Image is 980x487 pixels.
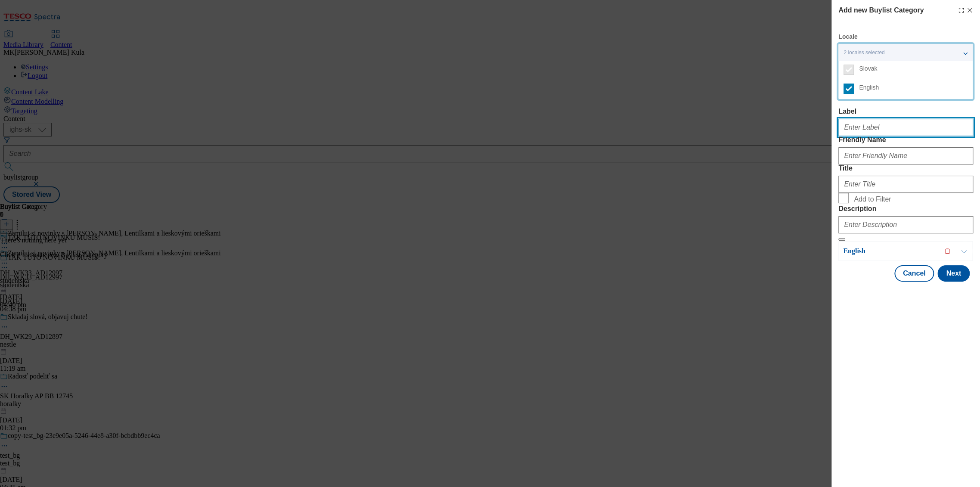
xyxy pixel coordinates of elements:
input: Enter Friendly Name [838,147,973,164]
label: Title [838,164,973,172]
p: English [843,247,933,255]
input: Enter Label [838,119,973,136]
span: 2 locales selected [844,50,884,56]
span: Slovak [859,66,877,71]
label: Label [838,108,973,115]
input: Enter Description [838,216,973,233]
h4: Add new Buylist Category [838,5,924,16]
button: 2 locales selected [838,44,973,61]
button: Cancel [894,265,934,282]
button: Next [937,265,970,282]
label: Description [838,205,973,213]
label: Friendly Name [838,136,973,144]
span: English [859,85,879,90]
input: Enter Title [838,176,973,193]
label: Locale [838,34,857,39]
span: Add to Filter [854,195,891,203]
